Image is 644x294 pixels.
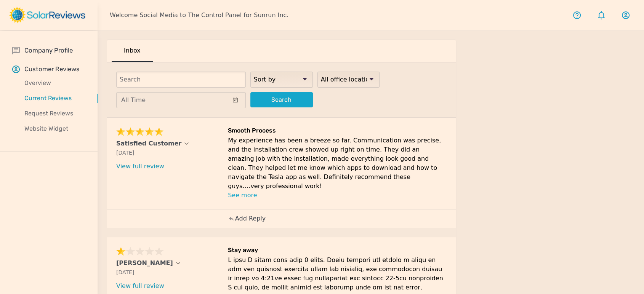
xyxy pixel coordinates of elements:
[228,246,447,256] h6: Stay away
[250,92,313,107] button: Search
[116,163,164,170] a: View full review
[228,127,447,136] h6: Smooth Process
[116,259,173,268] p: [PERSON_NAME]
[228,191,447,200] p: See more
[12,78,98,88] p: Overview
[235,214,266,223] p: Add Reply
[228,136,447,191] p: My experience has been a breeze so far. Communication was precise, and the installation crew show...
[12,109,98,118] p: Request Reviews
[116,139,181,148] p: Satisfied Customer
[12,121,98,136] a: Website Widget
[116,150,134,156] span: [DATE]
[24,46,73,55] p: Company Profile
[116,92,246,108] button: All Time
[12,106,98,121] a: Request Reviews
[116,72,246,88] input: Search
[116,269,134,275] span: [DATE]
[12,94,98,103] p: Current Reviews
[12,124,98,133] p: Website Widget
[12,75,98,91] a: Overview
[12,91,98,106] a: Current Reviews
[110,11,288,20] p: Welcome Social Media to The Control Panel for Sunrun Inc.
[121,96,146,104] span: All Time
[124,46,141,55] p: Inbox
[24,64,80,74] p: Customer Reviews
[116,282,164,289] a: View full review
